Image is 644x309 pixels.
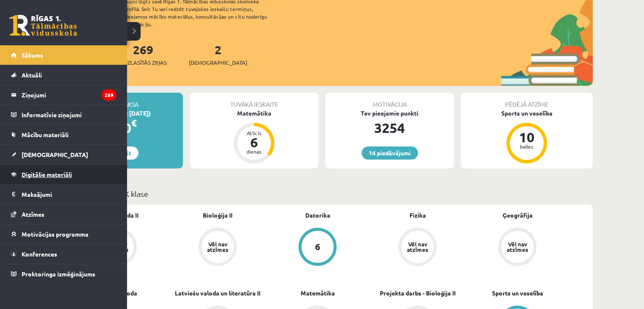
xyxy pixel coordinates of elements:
[11,165,116,184] a: Digitālie materiāli
[22,105,116,124] legend: Informatīvie ziņojumi
[315,242,321,251] div: 6
[11,185,116,204] a: Maksājumi
[409,211,426,220] a: Fizika
[380,289,456,298] a: Projekta darbs - Bioloģija II
[514,144,539,149] div: balles
[362,146,418,160] a: 14 piedāvājumi
[461,109,593,118] div: Sports un veselība
[54,188,589,199] p: Mācību plāns 12.a1 JK klase
[241,149,267,154] div: dienas
[11,145,116,164] a: [DEMOGRAPHIC_DATA]
[189,42,247,67] a: 2[DEMOGRAPHIC_DATA]
[190,109,318,165] a: Matemātika Atlicis 6 dienas
[514,130,539,144] div: 10
[368,228,467,268] a: Vēl nav atzīmes
[22,51,43,59] span: Sākums
[22,270,95,278] span: Proktoringa izmēģinājums
[22,230,88,238] span: Motivācijas programma
[241,135,267,149] div: 6
[9,15,77,36] a: Rīgas 1. Tālmācības vidusskola
[102,89,116,101] i: 269
[203,211,232,220] a: Bioloģija II
[268,228,368,268] a: 6
[503,211,533,220] a: Ģeogrāfija
[11,204,116,224] a: Atzīmes
[506,241,529,252] div: Vēl nav atzīmes
[325,109,454,118] div: Tev pieejamie punkti
[11,45,116,65] a: Sākums
[168,228,268,268] a: Vēl nav atzīmes
[22,171,72,178] span: Digitālie materiāli
[11,125,116,144] a: Mācību materiāli
[467,228,567,268] a: Vēl nav atzīmes
[190,109,318,118] div: Matemātika
[119,58,167,67] span: Neizlasītās ziņas
[22,250,57,258] span: Konferences
[22,151,88,158] span: [DEMOGRAPHIC_DATA]
[301,289,335,298] a: Matemātika
[11,264,116,284] a: Proktoringa izmēģinājums
[175,289,260,298] a: Latviešu valoda un literatūra II
[461,93,593,109] div: Pēdējā atzīme
[11,105,116,124] a: Informatīvie ziņojumi
[190,93,318,109] div: Tuvākā ieskaite
[11,244,116,264] a: Konferences
[22,71,42,79] span: Aktuāli
[406,241,429,252] div: Vēl nav atzīmes
[22,131,69,138] span: Mācību materiāli
[461,109,593,165] a: Sports un veselība 10 balles
[206,241,229,252] div: Vēl nav atzīmes
[325,118,454,138] div: 3254
[11,224,116,244] a: Motivācijas programma
[241,130,267,135] div: Atlicis
[189,58,247,67] span: [DEMOGRAPHIC_DATA]
[22,185,116,204] legend: Maksājumi
[325,93,454,109] div: Motivācija
[22,210,44,218] span: Atzīmes
[305,211,330,220] a: Datorika
[492,289,543,298] a: Sports un veselība
[11,85,116,105] a: Ziņojumi269
[22,85,116,105] legend: Ziņojumi
[11,65,116,85] a: Aktuāli
[131,117,137,129] span: €
[119,42,167,67] a: 269Neizlasītās ziņas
